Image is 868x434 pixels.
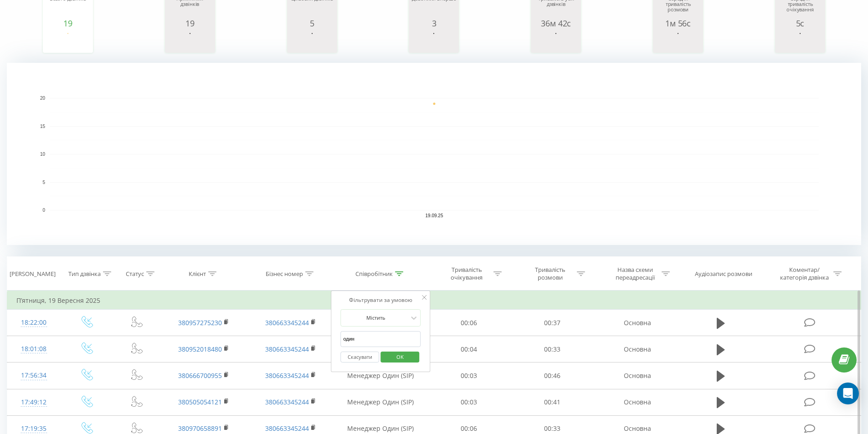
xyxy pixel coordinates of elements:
td: Основна [594,336,680,363]
div: Клієнт [189,270,206,278]
td: 00:06 [427,310,511,336]
a: 380957275230 [178,318,222,327]
div: Аудіозапис розмови [695,270,752,278]
div: 17:49:12 [16,393,51,411]
div: 5с [777,19,823,28]
button: OK [380,352,419,363]
div: 18:22:00 [16,314,51,332]
a: 380952018480 [178,345,222,353]
div: 1м 56с [655,19,701,28]
div: Open Intercom Messenger [837,383,859,404]
a: 380663345244 [265,398,309,406]
a: 380666700955 [178,371,222,380]
div: 36м 42с [533,19,579,28]
td: 00:04 [427,336,511,363]
div: Бізнес номер [266,270,303,278]
text: 20 [40,96,46,101]
text: 5 [42,180,45,185]
svg: A chart. [7,63,861,245]
div: [PERSON_NAME] [10,270,56,278]
input: Введіть значення [340,331,421,347]
td: Основна [594,389,680,415]
div: Тип дзвінка [68,270,101,278]
a: 380663345244 [265,345,309,353]
span: OK [387,350,413,364]
svg: A chart. [655,28,701,55]
div: Коментар/категорія дзвінка [778,266,831,281]
svg: A chart. [533,28,579,55]
td: Основна [594,363,680,389]
div: Тривалість розмови [526,266,575,281]
div: 19 [45,19,91,28]
a: 380505054121 [178,398,222,406]
div: 17:56:34 [16,367,51,384]
div: 5 [289,19,335,28]
svg: A chart. [777,28,823,55]
div: Фільтрувати за умовою [340,296,421,305]
td: 00:03 [427,389,511,415]
div: 18:01:08 [16,340,51,358]
svg: A chart. [289,28,335,55]
div: Тривалість очікування [442,266,491,281]
a: 380663345244 [265,371,309,380]
a: 380663345244 [265,318,309,327]
div: 3 [411,19,457,28]
svg: A chart. [167,28,213,55]
a: 380970658891 [178,424,222,433]
a: 380663345244 [265,424,309,433]
text: 0 [42,208,45,213]
td: Основна [594,310,680,336]
td: 00:03 [427,363,511,389]
td: 00:33 [511,336,594,363]
svg: A chart. [45,28,91,55]
div: 19 [167,19,213,28]
text: 19.09.25 [426,213,443,218]
td: Менеджер Один (SIP) [334,363,427,389]
svg: A chart. [411,28,457,55]
td: Менеджер Один (SIP) [334,389,427,415]
td: 00:37 [511,310,594,336]
td: 00:46 [511,363,594,389]
td: П’ятниця, 19 Вересня 2025 [7,291,861,310]
text: 10 [40,152,46,157]
td: 00:41 [511,389,594,415]
text: 15 [40,124,46,129]
div: Статус [126,270,144,278]
div: Співробітник [355,270,393,278]
button: Скасувати [340,352,379,363]
div: Назва схеми переадресації [611,266,659,281]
